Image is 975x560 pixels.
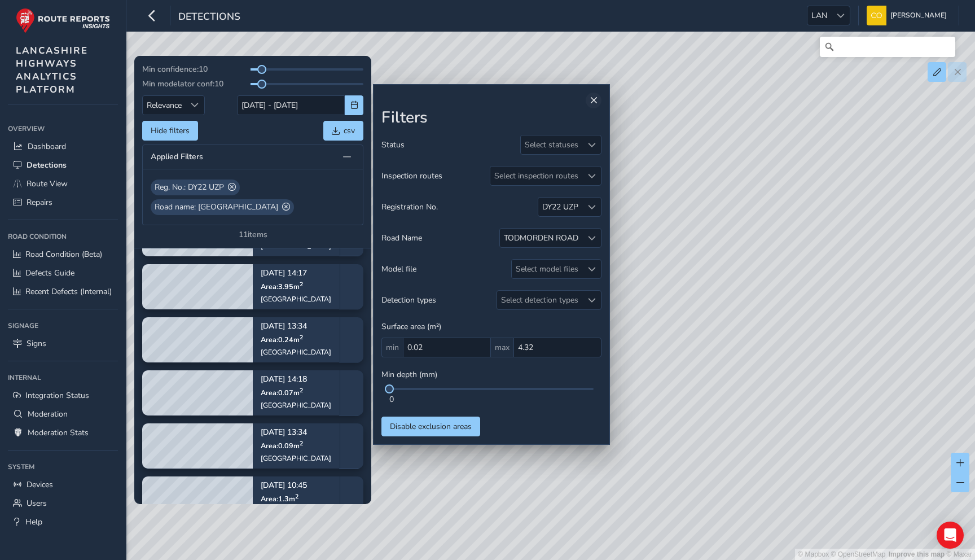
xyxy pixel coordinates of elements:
div: Internal [8,369,118,386]
input: 0 [513,338,601,357]
span: Road Name [381,233,422,243]
p: [DATE] 10:45 [261,482,331,490]
span: Road name: [GEOGRAPHIC_DATA] [155,201,278,213]
div: Select statuses [521,135,582,154]
span: Moderation [28,409,68,419]
p: [DATE] 13:34 [261,323,331,331]
p: [DATE] 13:34 [261,429,331,437]
span: Detections [178,10,240,25]
span: Applied Filters [151,153,203,161]
img: rr logo [16,8,110,33]
span: Area: 0.09 m [261,441,303,450]
sup: 2 [300,280,303,288]
span: Dashboard [28,141,66,152]
span: Recent Defects (Internal) [25,286,112,297]
div: Select detection types [497,291,582,309]
a: Route View [8,174,118,193]
span: Min depth (mm) [381,369,437,380]
span: LAN [807,6,831,25]
span: Road Condition (Beta) [25,249,102,260]
span: Relevance [143,96,186,115]
span: max [491,338,513,357]
span: 10 [214,78,223,89]
div: DY22 UZP [542,202,578,212]
a: Recent Defects (Internal) [8,282,118,301]
span: Inspection routes [381,170,442,181]
a: Moderation [8,405,118,423]
sup: 2 [300,439,303,448]
button: Disable exclusion areas [381,417,480,436]
p: [DATE] 14:18 [261,376,331,384]
span: Route View [27,178,68,189]
span: Reg. No.: DY22 UZP [155,181,224,193]
span: [PERSON_NAME] [890,6,947,25]
sup: 2 [295,492,298,501]
div: Select model files [512,260,582,278]
span: Repairs [27,197,52,208]
div: 0 [389,394,594,405]
div: [GEOGRAPHIC_DATA] [261,401,331,410]
span: Min confidence: [142,64,199,75]
div: System [8,458,118,475]
button: [PERSON_NAME] [867,6,951,25]
span: Signs [27,338,46,349]
span: Surface area (m²) [381,321,441,332]
a: Road Condition (Beta) [8,245,118,264]
span: Area: 3.95 m [261,282,303,291]
a: Signs [8,334,118,353]
span: Integration Status [25,390,89,401]
div: Select inspection routes [490,167,582,185]
span: Users [27,498,47,509]
a: Dashboard [8,137,118,156]
span: Devices [27,479,53,490]
div: Open Intercom Messenger [937,522,964,549]
div: [GEOGRAPHIC_DATA] [261,454,331,463]
div: Sort by Date [186,96,204,115]
a: Devices [8,475,118,494]
span: Registration No. [381,202,438,212]
a: Users [8,494,118,513]
span: min [381,338,403,357]
a: Help [8,513,118,531]
span: Help [25,517,42,527]
a: Moderation Stats [8,423,118,442]
span: Status [381,139,405,150]
a: Defects Guide [8,264,118,282]
span: Area: 0.07 m [261,388,303,397]
span: 10 [199,64,208,75]
span: Model file [381,264,416,274]
div: [GEOGRAPHIC_DATA] [261,295,331,304]
span: Detection types [381,295,436,305]
span: Area: 0.24 m [261,335,303,344]
a: Detections [8,156,118,174]
h2: Filters [381,108,601,128]
div: Overview [8,120,118,137]
span: Defects Guide [25,268,74,278]
div: [GEOGRAPHIC_DATA] [261,348,331,357]
div: Road Condition [8,228,118,245]
span: Area: 1.3 m [261,494,298,504]
sup: 2 [300,333,303,342]
div: TODMORDEN ROAD [504,233,578,243]
a: Repairs [8,193,118,212]
button: Close [586,93,601,108]
span: Moderation Stats [28,427,89,438]
button: Hide filters [142,121,198,141]
sup: 2 [300,386,303,395]
div: Signage [8,317,118,334]
img: diamond-layout [867,6,886,25]
span: LANCASHIRE HIGHWAYS ANALYTICS PLATFORM [16,44,88,96]
span: Min modelator conf: [142,78,214,89]
input: 0 [403,338,491,357]
p: [DATE] 14:17 [261,270,331,278]
span: csv [344,125,355,136]
a: Integration Status [8,386,118,405]
span: Detections [27,160,67,170]
div: 11 items [239,229,267,240]
button: csv [323,121,363,141]
input: Search [820,37,955,57]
